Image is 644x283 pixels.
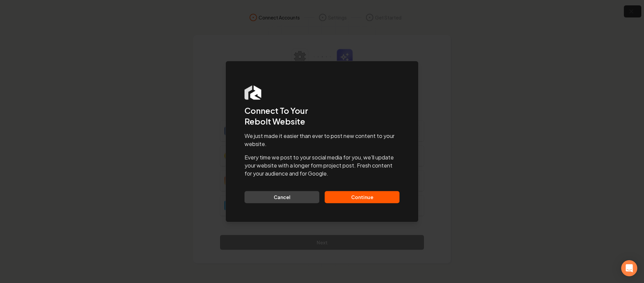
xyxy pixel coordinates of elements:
p: Every time we post to your social media for you, we'll update your website with a longer form pro... [245,153,399,178]
button: Cancel [245,191,319,203]
button: Continue [325,191,399,203]
img: Rebolt Logo [245,85,261,100]
p: We just made it easier than ever to post new content to your website. [245,132,399,148]
h2: Connect To Your Rebolt Website [245,105,399,127]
